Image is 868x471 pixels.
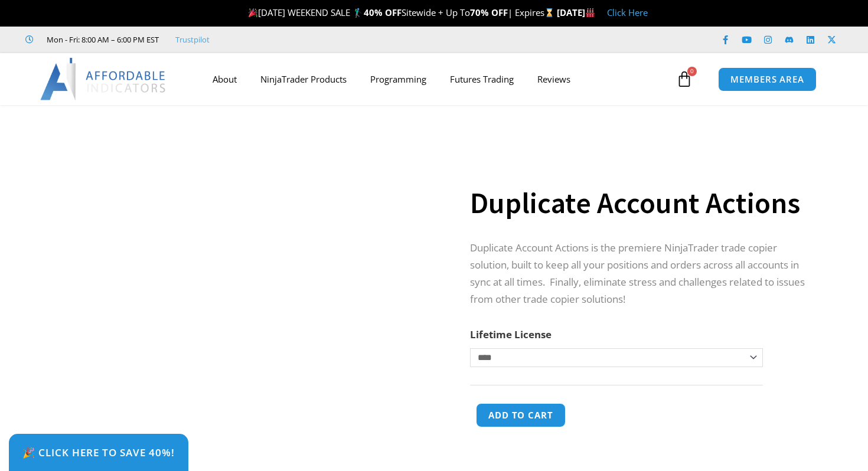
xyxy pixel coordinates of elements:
[607,6,648,18] a: Click Here
[526,66,582,93] a: Reviews
[364,6,402,18] strong: 40% OFF
[730,75,804,84] span: MEMBERS AREA
[557,6,595,18] strong: [DATE]
[545,8,554,17] img: ⌛
[201,66,673,93] nav: Menu
[470,240,815,308] p: Duplicate Account Actions is the premiere NinjaTrader trade copier solution, built to keep all yo...
[586,8,595,17] img: 🏭
[9,434,188,471] a: 🎉 Click Here to save 40%!
[470,6,508,18] strong: 70% OFF
[718,67,817,91] a: MEMBERS AREA
[470,182,815,224] h1: Duplicate Account Actions
[358,66,438,93] a: Programming
[40,58,167,100] img: LogoAI | Affordable Indicators – NinjaTrader
[175,32,210,47] a: Trustpilot
[249,66,358,93] a: NinjaTrader Products
[658,62,710,96] a: 0
[22,447,175,457] span: 🎉 Click Here to save 40%!
[44,32,159,47] span: Mon - Fri: 8:00 AM – 6:00 PM EST
[470,328,552,341] label: Lifetime License
[438,66,526,93] a: Futures Trading
[249,8,257,17] img: 🎉
[246,6,557,18] span: [DATE] WEEKEND SALE 🏌️‍♂️ Sitewide + Up To | Expires
[201,66,249,93] a: About
[687,67,697,76] span: 0
[476,403,566,427] button: Add to cart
